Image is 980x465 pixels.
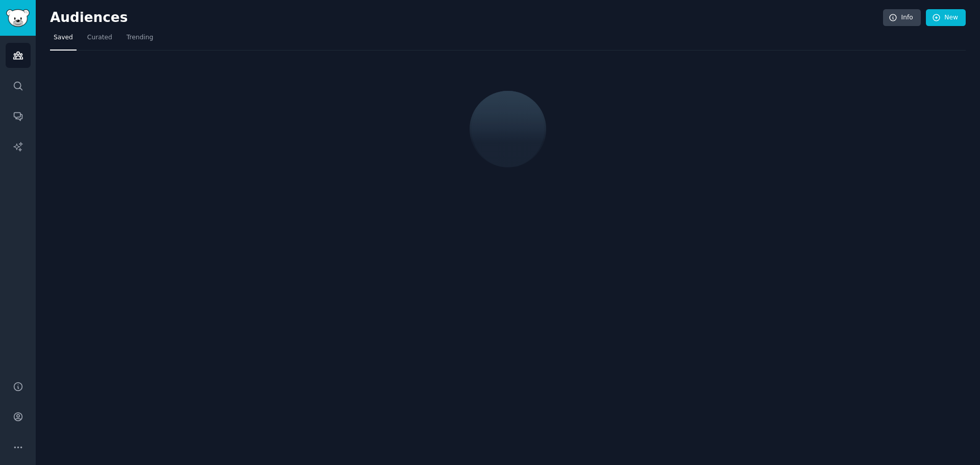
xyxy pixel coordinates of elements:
[883,9,921,27] a: Info
[123,30,157,51] a: Trending
[6,9,30,27] img: GummySearch logo
[926,9,966,27] a: New
[87,33,112,42] span: Curated
[127,33,153,42] span: Trending
[84,30,116,51] a: Curated
[54,33,73,42] span: Saved
[50,30,77,51] a: Saved
[50,10,883,26] h2: Audiences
